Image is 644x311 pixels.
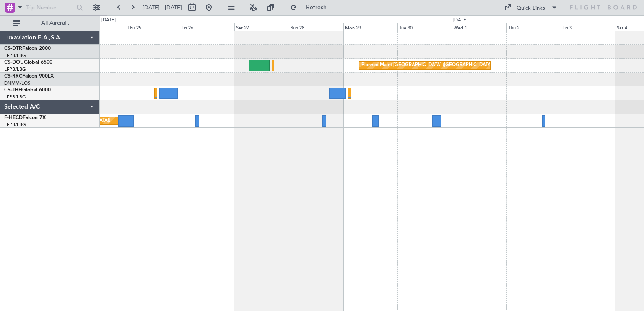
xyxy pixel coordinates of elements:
span: CS-DTR [4,46,22,51]
div: Mon 29 [343,23,398,31]
div: Fri 26 [180,23,234,31]
a: CS-JHHGlobal 6000 [4,88,51,93]
span: Refresh [299,5,334,10]
div: Fri 3 [561,23,615,31]
span: CS-JHH [4,88,22,93]
a: LFPB/LBG [4,94,26,100]
span: [DATE] - [DATE] [143,4,182,11]
div: [DATE] [453,17,467,24]
button: All Aircraft [9,16,91,30]
span: All Aircraft [22,20,88,26]
a: DNMM/LOS [4,80,30,86]
div: [DATE] [101,17,116,24]
span: CS-DOU [4,60,24,65]
a: LFPB/LBG [4,52,26,59]
div: Tue 30 [397,23,452,31]
div: Sat 27 [234,23,289,31]
div: Thu 2 [506,23,561,31]
a: LFPB/LBG [4,122,26,128]
div: Thu 25 [126,23,180,31]
a: CS-DOUGlobal 6500 [4,60,52,65]
button: Refresh [286,1,337,14]
div: Planned Maint [GEOGRAPHIC_DATA] ([GEOGRAPHIC_DATA]) [361,59,493,72]
span: CS-RRC [4,74,22,79]
div: Wed 1 [452,23,506,31]
button: Quick Links [500,1,562,14]
div: Quick Links [517,4,545,13]
div: Sun 28 [289,23,343,31]
a: F-HECDFalcon 7X [4,115,46,120]
a: LFPB/LBG [4,66,26,73]
a: CS-RRCFalcon 900LX [4,74,54,79]
a: CS-DTRFalcon 2000 [4,46,51,51]
input: Trip Number [26,1,74,14]
span: F-HECD [4,115,23,120]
